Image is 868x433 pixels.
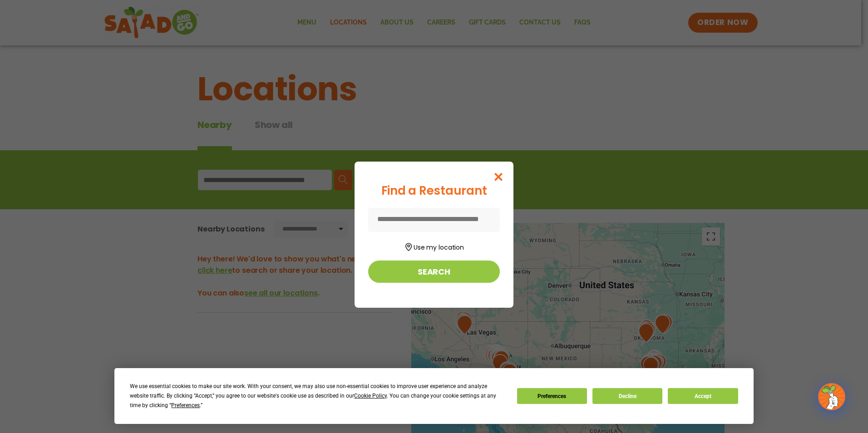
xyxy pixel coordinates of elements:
span: Cookie Policy [354,393,387,399]
button: Close modal [484,162,513,192]
button: Preferences [517,388,587,404]
span: Preferences [171,402,200,408]
button: Search [368,261,500,283]
button: Use my location [368,240,500,252]
img: wpChatIcon [819,384,844,409]
button: Decline [592,388,662,404]
div: Find a Restaurant [368,182,500,200]
button: Accept [668,388,738,404]
div: Cookie Consent Prompt [114,368,754,424]
div: We use essential cookies to make our site work. With your consent, we may also use non-essential ... [130,382,506,410]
